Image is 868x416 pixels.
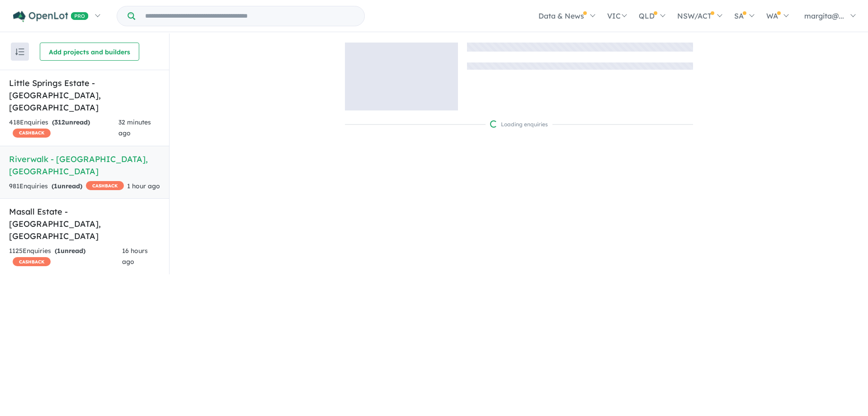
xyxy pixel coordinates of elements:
[9,153,160,177] h5: Riverwalk - [GEOGRAPHIC_DATA] , [GEOGRAPHIC_DATA]
[54,182,57,190] span: 1
[804,11,844,20] span: margita@...
[118,118,151,137] span: 32 minutes ago
[9,117,118,139] div: 418 Enquir ies
[86,181,124,190] span: CASHBACK
[15,48,24,55] img: sort.svg
[54,118,65,126] span: 312
[13,11,89,22] img: Openlot PRO Logo White
[9,181,124,192] div: 981 Enquir ies
[52,182,82,190] strong: ( unread)
[40,43,139,61] button: Add projects and builders
[137,6,363,26] input: Try estate name, suburb, builder or developer
[9,246,122,268] div: 1125 Enquir ies
[127,182,160,190] span: 1 hour ago
[9,206,160,242] h5: Masall Estate - [GEOGRAPHIC_DATA] , [GEOGRAPHIC_DATA]
[52,118,90,126] strong: ( unread)
[9,77,160,114] h5: Little Springs Estate - [GEOGRAPHIC_DATA] , [GEOGRAPHIC_DATA]
[13,257,51,266] span: CASHBACK
[57,247,61,255] span: 1
[122,247,148,266] span: 16 hours ago
[490,120,548,129] div: Loading enquiries
[55,247,85,255] strong: ( unread)
[13,129,51,138] span: CASHBACK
